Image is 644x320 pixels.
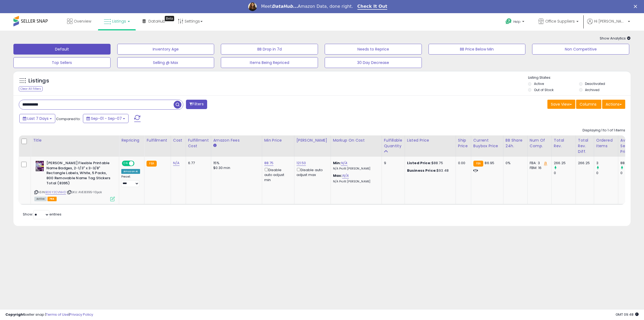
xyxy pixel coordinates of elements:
a: 121.50 [297,160,306,166]
div: Listed Price [407,138,453,143]
span: | SKU: AVE8395-10pck [67,190,102,194]
button: Actions [602,100,625,109]
span: Office Suppliers [545,19,575,24]
button: 30 Day Decrease [325,57,422,68]
small: FBA [473,161,483,167]
span: Listings [112,19,126,24]
img: Profile image for Georgie [248,2,257,11]
div: 88.75 [620,161,642,166]
a: Hi [PERSON_NAME] [587,19,630,31]
div: ASIN: [34,161,115,200]
span: Hi [PERSON_NAME] [594,19,626,24]
a: N/A [341,160,347,166]
label: Active [534,81,544,86]
div: 0.00 [458,161,467,166]
div: Ordered Items [596,138,616,149]
label: Out of Stock [534,88,554,92]
a: Office Suppliers [534,13,583,31]
div: Repricing [121,138,142,143]
div: Clear All Filters [19,86,43,91]
i: Get Help [505,18,512,25]
div: Tooltip anchor [165,16,174,21]
div: 0% [506,161,523,166]
div: Current Buybox Price [473,138,501,149]
label: Deactivated [585,81,605,86]
div: 15% [213,161,258,166]
b: [PERSON_NAME] Flexible Printable Name Badges, 2-1/3" x 3-3/8" Rectangle Labels, White, 5 Packs, 8... [46,161,112,187]
b: Max: [333,173,342,178]
button: Sep-01 - Sep-07 [83,114,129,123]
div: Preset: [121,175,140,187]
div: 0 [596,171,618,175]
div: Disable auto adjust max [297,167,327,177]
button: Filters [186,100,207,109]
span: FBA [47,197,57,201]
div: Ship Price [458,138,469,149]
div: 9 [384,161,401,166]
div: Min Price [264,138,292,143]
button: Selling @ Max [117,57,214,68]
div: 266.25 [578,161,590,166]
b: Min: [333,160,341,166]
div: Displaying 1 to 1 of 1 items [583,128,625,133]
small: Amazon Fees. [213,143,217,148]
div: BB Share 24h. [506,138,525,149]
div: Meet Amazon Data, done right. [261,4,353,9]
a: N/A [342,173,349,178]
a: Check It Out [357,4,387,10]
div: Fulfillment [147,138,168,143]
div: 266.25 [554,161,576,166]
div: Amazon Fees [213,138,260,143]
b: Business Price: [407,168,437,173]
button: Non Competitive [532,44,629,55]
div: Avg Selling Price [620,138,640,154]
h5: Listings [28,77,49,85]
div: Total Rev. Diff. [578,138,592,154]
th: The percentage added to the cost of goods (COGS) that forms the calculator for Min & Max prices. [331,135,382,157]
b: Listed Price: [407,160,431,166]
div: 0 [554,171,576,175]
button: Top Sellers [13,57,111,68]
span: Help [513,19,521,24]
span: DataHub [148,19,165,24]
div: Disable auto adjust min [264,167,290,182]
img: 51v280IPv6L._SL40_.jpg [34,161,45,171]
span: 86.95 [485,160,494,166]
span: ON [122,161,129,166]
div: $88.75 [407,161,452,166]
span: Show: entries [23,212,61,217]
a: Listings [100,13,134,29]
div: Title [33,138,117,143]
a: B06Y2CVNHD [45,190,66,195]
button: Inventory Age [117,44,214,55]
label: Archived [585,88,599,92]
button: Needs to Reprice [325,44,422,55]
div: 0 [620,171,642,175]
span: All listings currently available for purchase on Amazon [34,197,47,201]
a: Help [501,14,530,31]
div: [PERSON_NAME] [297,138,328,143]
button: Columns [576,100,601,109]
div: Fulfillable Quantity [384,138,402,149]
p: N/A Profit [PERSON_NAME] [333,180,378,184]
span: Show Analytics [600,36,631,41]
a: Overview [63,13,95,29]
button: BB Price Below Min [429,44,526,55]
small: FBA [147,161,156,167]
button: Save View [547,100,575,109]
div: Cost [173,138,184,143]
div: Amazon AI [121,169,140,174]
a: 88.75 [264,160,274,166]
div: 3 [596,161,618,166]
span: Compared to: [56,116,81,121]
div: Markup on Cost [333,138,379,143]
a: DataHub [138,13,169,29]
button: Last 7 Days [19,114,55,123]
i: DataHub... [272,4,298,9]
p: N/A Profit [PERSON_NAME] [333,167,378,171]
button: BB Drop in 7d [221,44,318,55]
div: Close [634,5,639,8]
a: N/A [173,160,180,166]
span: OFF [134,161,142,166]
div: $93.48 [407,168,452,173]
